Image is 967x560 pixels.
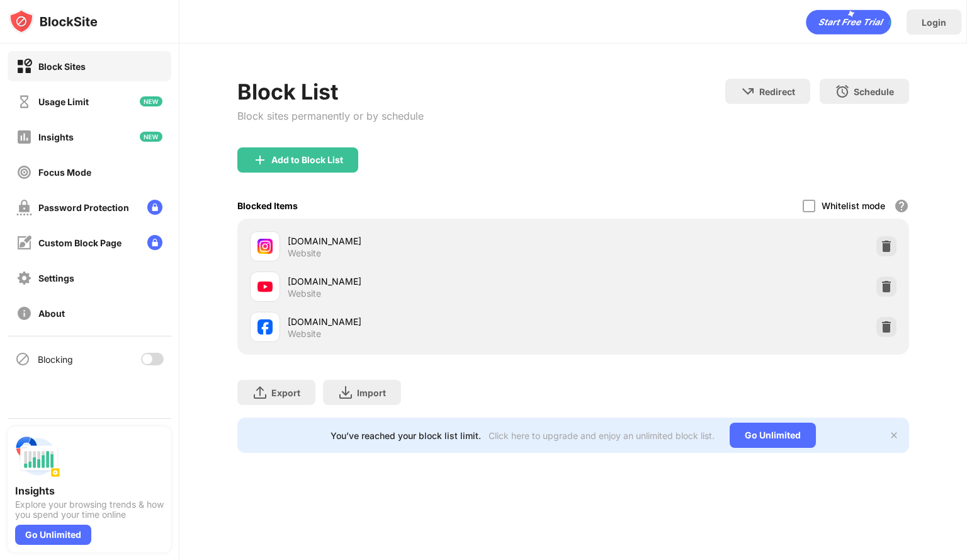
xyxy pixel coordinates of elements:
div: Usage Limit [38,96,89,107]
div: Click here to upgrade and enjoy an unlimited block list. [489,430,715,441]
div: Block Sites [38,61,86,72]
div: Insights [15,484,164,497]
img: blocking-icon.svg [15,351,30,367]
img: time-usage-off.svg [16,94,32,110]
img: about-off.svg [16,306,32,321]
div: Block List [237,79,424,105]
div: Password Protection [38,202,129,213]
div: Go Unlimited [15,525,91,545]
div: Export [271,387,300,398]
div: Redirect [759,86,795,97]
img: lock-menu.svg [147,235,162,250]
div: Schedule [854,86,894,97]
div: Block sites permanently or by schedule [237,110,424,122]
div: Login [922,17,946,28]
div: Insights [38,132,74,142]
img: customize-block-page-off.svg [16,235,32,251]
img: new-icon.svg [140,96,162,106]
div: Blocking [38,354,73,365]
div: Explore your browsing trends & how you spend your time online [15,500,164,520]
img: settings-off.svg [16,270,32,286]
div: Settings [38,273,74,283]
div: Blocked Items [237,200,298,211]
div: Website [288,288,321,299]
div: animation [806,9,891,35]
img: new-icon.svg [140,132,162,142]
div: About [38,308,65,319]
div: Whitelist mode [822,200,885,211]
img: favicons [257,239,273,254]
img: x-button.svg [889,430,899,440]
div: You’ve reached your block list limit. [331,430,481,441]
div: [DOMAIN_NAME] [288,234,573,248]
img: focus-off.svg [16,164,32,180]
img: lock-menu.svg [147,200,162,215]
div: Add to Block List [271,155,343,165]
img: insights-off.svg [16,129,32,145]
div: [DOMAIN_NAME] [288,315,573,328]
div: Focus Mode [38,167,91,178]
img: password-protection-off.svg [16,200,32,215]
div: Website [288,248,321,259]
img: favicons [257,319,273,334]
img: logo-blocksite.svg [9,9,98,34]
div: Go Unlimited [730,423,816,448]
div: Import [357,387,386,398]
img: push-insights.svg [15,434,60,479]
img: block-on.svg [16,59,32,74]
div: Custom Block Page [38,237,122,248]
img: favicons [257,279,273,294]
div: Website [288,328,321,340]
div: [DOMAIN_NAME] [288,275,573,288]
